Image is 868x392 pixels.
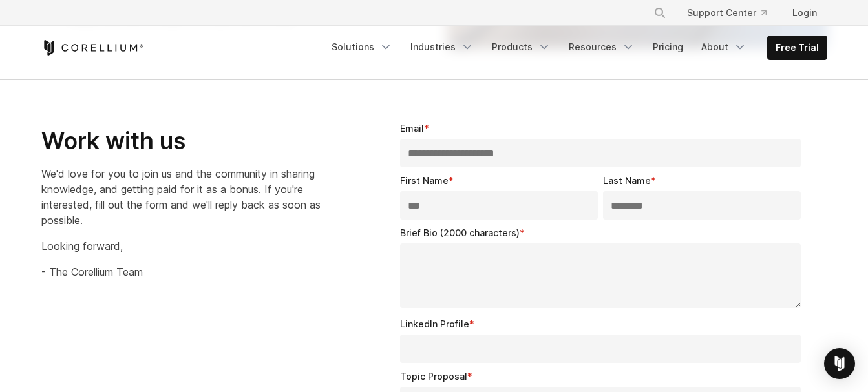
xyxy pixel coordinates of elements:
h2: Work with us [41,127,323,156]
div: Navigation Menu [638,1,827,25]
a: Products [484,36,558,59]
div: Open Intercom Messenger [824,348,855,379]
a: Pricing [645,36,691,59]
span: LinkedIn Profile [400,318,469,329]
span: First Name [400,175,449,186]
a: About [693,36,754,59]
a: Industries [403,36,482,59]
span: Last Name [603,175,651,186]
a: Corellium Home [41,40,144,56]
a: Free Trial [768,36,827,59]
a: Solutions [324,36,400,59]
a: Support Center [677,1,777,25]
a: Resources [561,36,642,59]
p: - The Corellium Team [41,264,323,280]
a: Login [782,1,827,25]
div: Navigation Menu [324,36,827,60]
span: Brief Bio (2000 characters) [400,227,520,238]
p: We'd love for you to join us and the community in sharing knowledge, and getting paid for it as a... [41,166,323,228]
span: Topic Proposal [400,371,467,382]
span: Email [400,123,424,134]
p: Looking forward, [41,238,323,254]
button: Search [648,1,672,25]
